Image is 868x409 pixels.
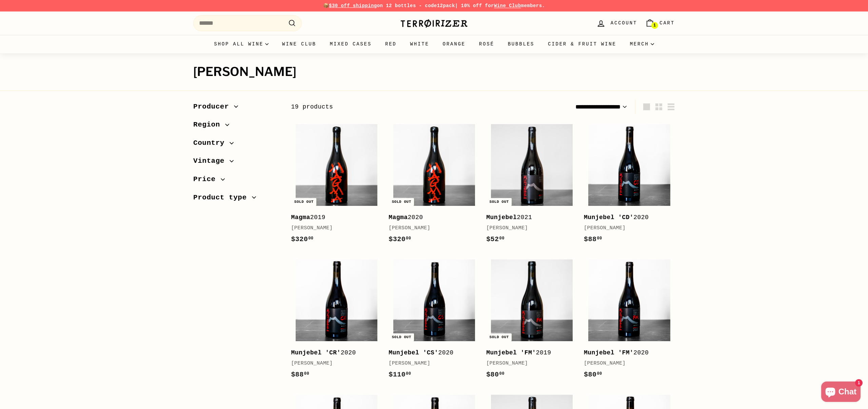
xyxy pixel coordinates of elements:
[193,155,230,167] span: Vintage
[499,371,505,376] sup: 00
[437,3,455,8] strong: 12pack
[584,213,668,222] div: 2020
[486,214,517,221] b: Munjebel
[389,213,473,222] div: 2020
[389,371,411,378] span: $110
[389,359,473,368] div: [PERSON_NAME]
[584,359,668,368] div: [PERSON_NAME]
[389,214,408,221] b: Magma
[541,35,623,53] a: Cider & Fruit Wine
[193,99,280,118] button: Producer
[487,198,512,206] div: Sold out
[486,255,577,387] a: Sold out Munjebel 'FM'2019[PERSON_NAME]
[292,198,316,206] div: Sold out
[291,359,375,368] div: [PERSON_NAME]
[389,255,479,387] a: Sold out Munjebel 'CS'2020[PERSON_NAME]
[486,359,570,368] div: [PERSON_NAME]
[207,35,275,53] summary: Shop all wine
[406,371,411,376] sup: 00
[819,382,863,404] inbox-online-store-chat: Shopify online store chat
[304,371,309,376] sup: 00
[472,35,501,53] a: Rosé
[486,235,505,243] span: $52
[592,13,641,33] a: Account
[623,35,661,53] summary: Merch
[486,224,570,232] div: [PERSON_NAME]
[584,214,633,221] b: Munjebel 'CD'
[308,236,313,241] sup: 00
[486,371,505,378] span: $80
[486,349,536,356] b: Munjebel 'FM'
[291,224,375,232] div: [PERSON_NAME]
[389,198,414,206] div: Sold out
[584,349,633,356] b: Munjebel 'FM'
[291,213,375,222] div: 2019
[389,348,473,358] div: 2020
[291,349,340,356] b: Munjebel 'CR'
[180,35,688,53] div: Primary
[486,348,570,358] div: 2019
[611,19,637,27] span: Account
[389,119,479,251] a: Sold out Magma2020[PERSON_NAME]
[193,117,280,136] button: Region
[389,349,438,356] b: Munjebel 'CS'
[275,35,323,53] a: Wine Club
[584,255,675,387] a: Munjebel 'FM'2020[PERSON_NAME]
[291,119,382,251] a: Sold out Magma2019[PERSON_NAME]
[389,333,414,341] div: Sold out
[193,2,675,9] p: 📦 on 12 bottles - code | 10% off for members.
[486,213,570,222] div: 2021
[193,65,675,79] h1: [PERSON_NAME]
[193,192,252,203] span: Product type
[436,35,472,53] a: Orange
[486,119,577,251] a: Sold out Munjebel2021[PERSON_NAME]
[193,137,230,149] span: Country
[584,224,668,232] div: [PERSON_NAME]
[653,23,656,28] span: 1
[291,348,375,358] div: 2020
[494,3,521,8] a: Wine Club
[323,35,378,53] a: Mixed Cases
[193,190,280,209] button: Product type
[597,236,602,241] sup: 00
[584,348,668,358] div: 2020
[389,224,473,232] div: [PERSON_NAME]
[193,172,280,190] button: Price
[501,35,541,53] a: Bubbles
[193,119,225,131] span: Region
[378,35,403,53] a: Red
[193,136,280,154] button: Country
[499,236,505,241] sup: 00
[291,102,483,112] div: 19 products
[389,235,411,243] span: $320
[487,333,512,341] div: Sold out
[584,371,602,378] span: $80
[641,13,679,33] a: Cart
[193,101,234,113] span: Producer
[329,3,377,8] span: $30 off shipping
[403,35,436,53] a: White
[193,174,221,185] span: Price
[406,236,411,241] sup: 00
[659,19,675,27] span: Cart
[291,214,310,221] b: Magma
[597,371,602,376] sup: 00
[291,371,309,378] span: $88
[291,235,313,243] span: $320
[584,235,602,243] span: $88
[291,255,382,387] a: Munjebel 'CR'2020[PERSON_NAME]
[584,119,675,251] a: Munjebel 'CD'2020[PERSON_NAME]
[193,154,280,172] button: Vintage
